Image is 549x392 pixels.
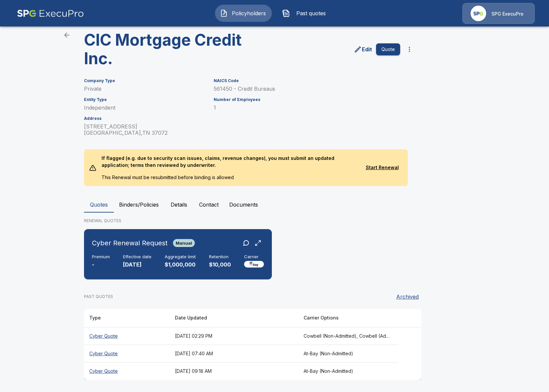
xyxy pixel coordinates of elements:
[282,9,290,17] img: Past quotes Icon
[170,345,298,362] th: [DATE] 07:40 AM
[215,5,272,22] button: Policyholders IconPolicyholders
[84,105,206,111] p: Independent
[298,362,399,380] th: At-Bay (Non-Admitted)
[170,309,298,327] th: Date Updated
[298,309,399,327] th: Carrier Options
[84,327,170,345] th: Cyber Quote
[92,238,168,248] h6: Cyber Renewal Request
[84,362,170,380] th: Cyber Quote
[84,197,465,213] div: policyholder tabs
[17,3,84,24] img: AA Logo
[164,197,194,213] button: Details
[84,345,170,362] th: Cyber Quote
[165,261,196,269] p: $1,000,000
[214,105,400,111] p: 1
[214,78,400,83] h6: NAICS Code
[376,43,400,56] button: Quote
[194,197,224,213] button: Contact
[471,6,486,21] img: Agency Icon
[209,261,231,269] p: $10,000
[60,28,73,42] a: back
[84,86,206,92] p: Private
[224,197,263,213] button: Documents
[362,45,372,53] p: Edit
[491,11,524,17] p: SPG ExecuPro
[293,9,329,17] span: Past quotes
[277,5,334,22] button: Past quotes IconPast quotes
[114,197,164,213] button: Binders/Policies
[214,86,400,92] p: 561450 - Credit Bureaus
[84,294,113,300] p: PAST QUOTES
[298,327,399,345] th: Cowbell (Non-Admitted), Cowbell (Admitted), Corvus Cyber (Non-Admitted), Tokio Marine TMHCC (Non-...
[84,309,170,327] th: Type
[92,254,110,260] h6: Premium
[462,3,535,24] a: Agency IconSPG ExecuPro
[362,162,402,174] button: Start Renewal
[298,345,399,362] th: At-Bay (Non-Admitted)
[84,218,465,224] p: RENEWAL QUOTES
[244,254,264,260] h6: Carrier
[123,254,151,260] h6: Effective date
[84,97,206,102] h6: Entity Type
[84,197,114,213] button: Quotes
[84,309,421,380] table: responsive table
[123,261,151,269] p: [DATE]
[170,362,298,380] th: [DATE] 09:18 AM
[353,44,373,55] a: edit
[96,149,362,174] p: If flagged (e.g. due to security scan issues, claims, revenue changes), you must submit an update...
[173,240,195,246] span: Manual
[84,31,247,68] h3: CIC Mortgage Credit Inc.
[92,261,110,269] p: -
[394,290,421,303] button: Archived
[84,116,206,121] h6: Address
[96,174,362,186] p: This Renewal must be resubmitted before binding is allowed
[214,97,400,102] h6: Number of Employees
[209,254,231,260] h6: Retention
[170,327,298,345] th: [DATE] 02:29 PM
[84,78,206,83] h6: Company Type
[244,261,264,268] img: Carrier
[220,9,228,17] img: Policyholders Icon
[165,254,196,260] h6: Aggregate limit
[403,43,416,56] button: more
[231,9,267,17] span: Policyholders
[84,123,206,136] p: [STREET_ADDRESS] [GEOGRAPHIC_DATA] , TN 37072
